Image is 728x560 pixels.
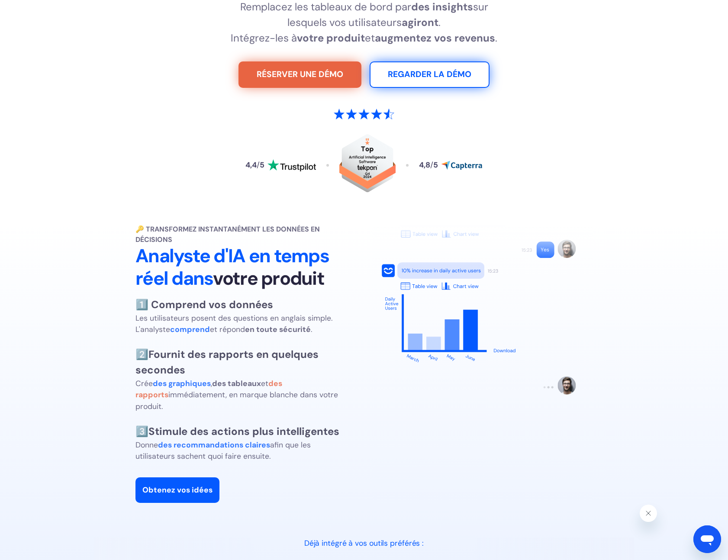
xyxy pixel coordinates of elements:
[370,61,490,88] a: Regarder la démo
[135,348,148,361] font: 2️⃣
[135,425,148,438] font: 3️⃣
[5,6,78,13] font: Bonjour. Besoin d'aide ?
[297,31,365,45] font: votre produit
[135,390,338,411] font: immédiatement, en marque blanche dans votre produit.
[375,31,495,45] font: augmentez vos revenus
[402,16,438,29] font: agiront
[640,505,657,522] iframe: Fermer le message
[304,538,424,548] font: Déjà intégré à vos outils préférés :
[142,485,213,495] font: Obtenez vos idées
[365,31,375,45] font: et
[135,313,332,334] font: Les utilisateurs posent des questions en anglais simple. L'analyste
[388,69,471,80] font: REGARDER LA DÉMO
[212,379,261,388] font: des tableaux
[213,266,324,290] font: votre produit
[311,325,312,334] font: .
[158,440,270,450] font: des recommandations claires
[438,16,441,29] font: .
[419,160,430,170] font: 4,8
[153,379,211,388] font: des graphiques
[419,161,482,170] a: Consultez les avis sur HappyLoop sur Capterra
[170,325,210,334] font: comprend
[257,160,260,170] font: /
[495,31,497,45] font: .
[245,325,311,334] font: en toute sécurité
[135,348,319,377] font: Fournit des rapports en quelques secondes
[135,244,329,290] font: Analyste d'IA en temps réel dans
[433,160,438,170] font: 5
[135,440,158,450] font: Donne
[339,134,396,197] a: Lire les avis sur HappyLoop sur Tekpon
[148,425,339,438] font: Stimule des actions plus intelligentes
[260,160,264,170] font: 5
[210,325,245,334] font: et répond
[135,477,219,502] a: Obtenez vos idées
[211,379,212,388] font: ,
[135,225,320,244] font: 🔑 Transformez instantanément les données en décisions
[693,525,721,553] iframe: Bouton de lancement de la fenêtre de messagerie
[238,61,361,88] a: Essayez gratuitement
[430,160,433,170] font: /
[135,379,153,388] font: Crée
[135,440,311,461] font: afin que les utilisateurs sachent quoi faire ensuite.
[261,379,268,388] font: et
[257,69,343,80] font: RÉSERVER UNE DÉMO
[231,31,297,45] font: Intégrez-les à
[135,298,273,311] font: 1️⃣ Comprend vos données
[245,160,257,170] font: 4,4
[245,159,316,171] a: Lire les avis sur HappyLoop sur Trustpilot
